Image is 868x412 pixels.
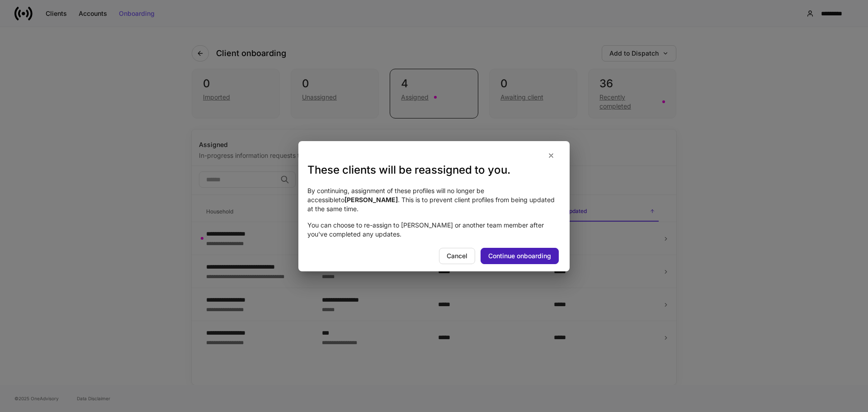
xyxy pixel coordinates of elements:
strong: [PERSON_NAME] [344,196,398,204]
div: Continue onboarding [488,253,551,259]
button: Cancel [439,248,475,264]
p: By continuing, assignment of these profiles will no longer be accessible to . This is to prevent ... [307,186,561,213]
button: Continue onboarding [481,248,559,264]
h3: These clients will be reassigned to you. [307,163,561,177]
p: You can choose to re-assign to [PERSON_NAME] or another team member after you've completed any up... [307,221,561,239]
div: Cancel [447,253,467,259]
